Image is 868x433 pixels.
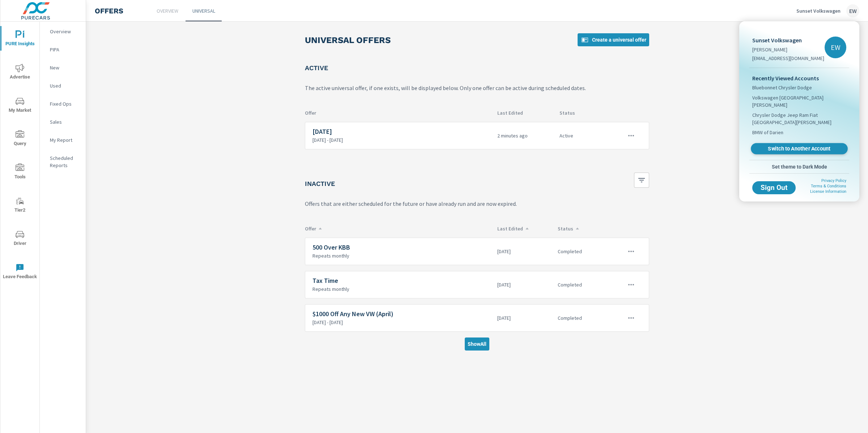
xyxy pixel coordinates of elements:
[752,84,812,91] span: Bluebonnet Chrysler Dodge
[752,129,783,136] span: BMW of Darien
[758,184,790,191] span: Sign Out
[751,143,848,154] a: Switch to Another Account
[752,111,846,126] span: Chrysler Dodge Jeep Ram Fiat [GEOGRAPHIC_DATA][PERSON_NAME]
[752,36,824,44] p: Sunset Volkswagen
[752,164,846,170] span: Set theme to Dark Mode
[755,145,843,152] span: Switch to Another Account
[749,160,849,173] button: Set theme to Dark Mode
[825,37,846,58] div: EW
[752,46,824,53] p: [PERSON_NAME]
[752,94,846,109] span: Volkswagen [GEOGRAPHIC_DATA][PERSON_NAME]
[752,74,846,82] p: Recently Viewed Accounts
[752,55,824,62] p: [EMAIL_ADDRESS][DOMAIN_NAME]
[811,184,846,188] a: Terms & Conditions
[821,178,846,183] a: Privacy Policy
[752,181,796,194] button: Sign Out
[810,189,846,194] a: License Information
